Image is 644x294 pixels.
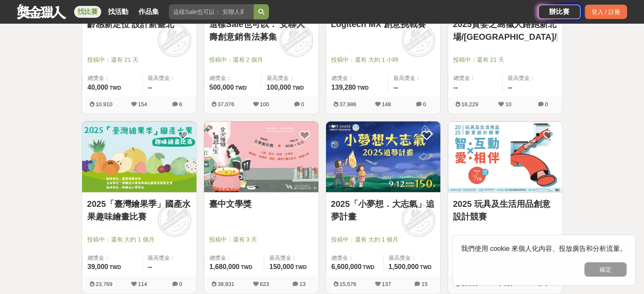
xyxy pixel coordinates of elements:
[421,281,427,287] span: 15
[148,74,191,82] span: 最高獎金：
[389,263,419,270] span: 1,500,000
[448,121,562,192] img: Cover Image
[260,281,269,287] span: 623
[87,235,191,244] span: 投稿中：還有 大約 1 個月
[88,74,137,82] span: 總獎金：
[138,101,147,107] span: 154
[453,18,557,43] a: 2025貪婪之島獵人路跑新北場/[GEOGRAPHIC_DATA]/[GEOGRAPHIC_DATA]
[357,85,368,91] span: TWD
[169,4,254,19] input: 這樣Sale也可以： 安聯人壽創意銷售法募集
[210,254,259,262] span: 總獎金：
[179,281,182,287] span: 0
[210,74,256,82] span: 總獎金：
[508,84,512,91] span: --
[538,5,580,19] a: 辦比賽
[148,84,152,91] span: --
[87,55,191,64] span: 投稿中：還有 21 天
[332,254,378,262] span: 總獎金：
[82,121,196,192] img: Cover Image
[138,281,147,287] span: 114
[423,101,426,107] span: 0
[148,263,152,270] span: --
[109,85,121,91] span: TWD
[209,198,313,210] a: 臺中文學獎
[462,281,478,287] span: 20,988
[382,281,391,287] span: 137
[241,264,252,270] span: TWD
[209,235,313,244] span: 投稿中：還有 3 天
[135,6,162,18] a: 作品集
[585,5,627,19] div: 登入 / 註冊
[299,281,305,287] span: 13
[87,198,191,223] a: 2025「臺灣繪果季」國產水果趣味繪畫比賽
[269,254,313,262] span: 最高獎金：
[363,264,374,270] span: TWD
[218,281,235,287] span: 38,931
[267,84,291,91] span: 100,000
[340,281,357,287] span: 15,576
[210,263,240,270] span: 1,680,000
[295,264,307,270] span: TWD
[545,101,548,107] span: 0
[389,254,435,262] span: 最高獎金：
[420,264,431,270] span: TWD
[88,263,108,270] span: 39,000
[393,84,398,91] span: --
[340,101,357,107] span: 37,986
[269,263,294,270] span: 150,000
[218,101,235,107] span: 37,076
[301,101,304,107] span: 0
[331,55,435,64] span: 投稿中：還有 大約 1 小時
[504,281,513,287] span: 316
[332,74,383,82] span: 總獎金：
[209,18,313,43] a: 這樣Sale也可以： 安聯人壽創意銷售法募集
[331,18,435,30] a: Logitech MX 創意挑戰賽
[508,74,557,82] span: 最高獎金：
[88,254,137,262] span: 總獎金：
[292,85,304,91] span: TWD
[505,101,511,107] span: 10
[453,74,498,82] span: 總獎金：
[210,84,234,91] span: 500,000
[260,101,269,107] span: 100
[267,74,313,82] span: 最高獎金：
[209,55,313,64] span: 投稿中：還有 2 個月
[74,6,101,18] a: 找比賽
[96,281,113,287] span: 23,769
[235,85,246,91] span: TWD
[462,101,478,107] span: 16,229
[393,74,435,82] span: 最高獎金：
[204,121,318,192] img: Cover Image
[453,235,557,244] span: 投稿中：還有 2 個月
[453,84,458,91] span: --
[109,264,121,270] span: TWD
[96,101,113,107] span: 10,910
[461,245,627,252] span: 我們使用 cookie 來個人化內容、投放廣告和分析流量。
[88,84,108,91] span: 40,000
[87,18,191,30] a: 齡感新定位 設計新臺北
[332,84,356,91] span: 139,280
[545,281,548,287] span: 0
[453,55,557,64] span: 投稿中：還有 21 天
[148,254,191,262] span: 最高獎金：
[382,101,391,107] span: 148
[331,235,435,244] span: 投稿中：還有 大約 1 個月
[179,101,182,107] span: 6
[584,262,627,277] button: 確定
[332,263,362,270] span: 6,600,000
[326,121,440,192] img: Cover Image
[331,198,435,223] a: 2025「小夢想．大志氣」追夢計畫
[453,198,557,223] a: 2025 玩具及生活用品創意設計競賽
[105,6,132,18] a: 找活動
